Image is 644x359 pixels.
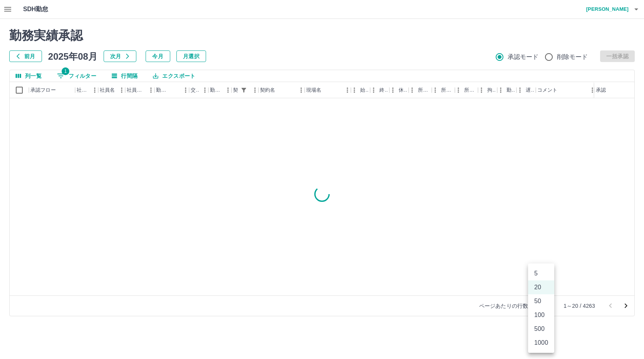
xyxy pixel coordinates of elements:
[528,308,554,322] li: 100
[528,267,554,280] li: 5
[528,322,554,336] li: 500
[528,294,554,308] li: 50
[528,336,554,350] li: 1000
[528,280,554,294] li: 20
